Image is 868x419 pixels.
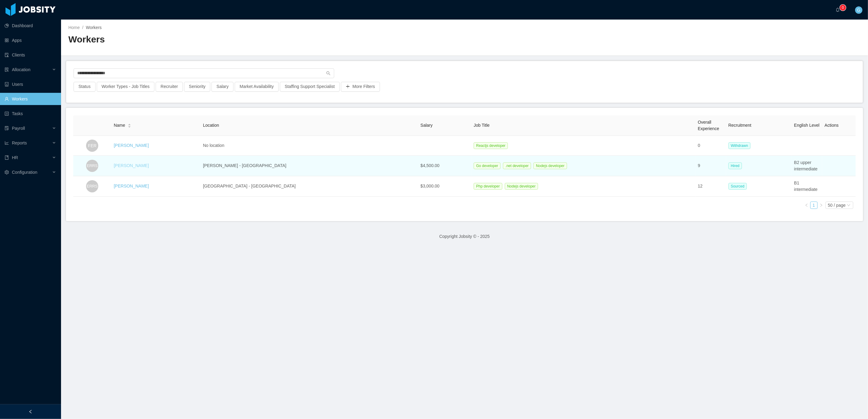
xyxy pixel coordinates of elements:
[5,93,56,105] a: icon: userWorkers
[341,82,380,92] button: icon: plusMore Filters
[474,183,502,190] span: Php developer
[87,180,98,192] span: ERRS
[421,163,439,168] span: $4,500.00
[128,123,131,127] div: Sort
[729,162,742,169] span: Hired
[474,142,508,149] span: Reactjs developer
[235,82,279,92] button: Market Availability
[87,160,98,171] span: ERRS
[280,82,340,92] button: Staffing Support Specialist
[128,123,131,125] i: icon: caret-up
[421,123,433,128] span: Salary
[503,162,531,169] span: .net developer
[82,25,83,30] span: /
[5,78,56,90] a: icon: robotUsers
[794,123,819,128] span: English Level
[203,123,219,128] span: Location
[68,33,465,46] h2: Workers
[696,176,726,197] td: 12
[421,184,439,188] span: $3,000.00
[68,25,80,30] a: Home
[156,82,183,92] button: Recruiter
[97,82,154,92] button: Worker Types - Job Titles
[810,202,818,209] li: 1
[12,155,18,160] span: HR
[184,82,210,92] button: Seniority
[12,140,27,145] span: Reports
[729,183,747,190] span: Sourced
[698,120,719,131] span: Overall Experience
[825,123,839,128] span: Actions
[696,156,726,176] td: 9
[5,34,56,46] a: icon: appstoreApps
[729,142,751,149] span: Withdrawn
[114,143,149,148] a: [PERSON_NAME]
[811,202,817,209] a: 1
[5,20,56,32] a: icon: pie-chartDashboard
[201,176,418,197] td: [GEOGRAPHIC_DATA] - [GEOGRAPHIC_DATA]
[326,71,331,75] i: icon: search
[840,5,846,11] sup: 0
[474,162,501,169] span: Go developer
[803,202,810,209] li: Previous Page
[729,123,751,128] span: Recruitment
[86,25,102,30] span: Workers
[12,126,25,131] span: Payroll
[805,203,808,207] i: icon: left
[729,163,745,168] a: Hired
[5,126,9,130] i: icon: file-protect
[505,183,538,190] span: Nodejs developer
[792,176,822,197] td: B1 intermediate
[212,82,233,92] button: Salary
[12,67,31,72] span: Allocation
[74,82,96,92] button: Status
[201,136,418,156] td: No location
[88,140,96,152] span: FER
[12,170,37,175] span: Configuration
[857,6,861,14] span: G
[5,170,9,174] i: icon: setting
[5,155,9,160] i: icon: book
[5,49,56,61] a: icon: auditClients
[128,125,131,127] i: icon: caret-down
[818,202,825,209] li: Next Page
[836,8,840,12] i: icon: bell
[201,156,418,176] td: [PERSON_NAME] - [GEOGRAPHIC_DATA]
[696,136,726,156] td: 0
[5,67,9,72] i: icon: solution
[114,184,149,188] a: [PERSON_NAME]
[5,141,9,145] i: icon: line-chart
[533,162,567,169] span: Nodejs developer
[474,123,490,128] span: Job Title
[847,203,851,208] i: icon: down
[729,143,753,148] a: Withdrawn
[828,202,846,209] div: 50 / page
[61,226,868,247] footer: Copyright Jobsity © - 2025
[729,184,750,188] a: Sourced
[5,107,56,120] a: icon: profileTasks
[114,122,125,129] span: Name
[792,156,822,176] td: B2 upper intermediate
[114,163,149,168] a: [PERSON_NAME]
[819,203,823,207] i: icon: right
